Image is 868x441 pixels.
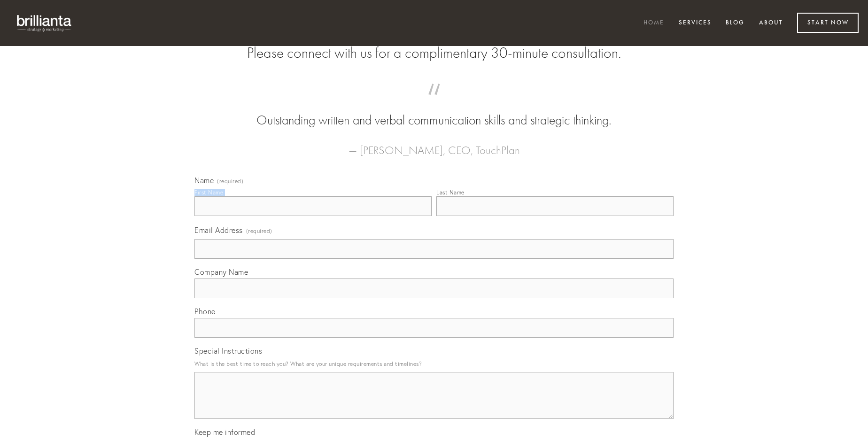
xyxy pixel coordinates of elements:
[194,189,223,196] div: First Name
[209,93,659,130] blockquote: Outstanding written and verbal communication skills and strategic thinking.
[797,13,859,33] a: Start Now
[194,357,674,370] p: What is the best time to reach you? What are your unique requirements and timelines?
[194,176,214,185] span: Name
[217,178,243,184] span: (required)
[209,130,659,160] figcaption: — [PERSON_NAME], CEO, TouchPlan
[436,189,465,196] div: Last Name
[194,225,243,235] span: Email Address
[753,15,789,31] a: About
[209,93,659,111] span: “
[246,224,272,237] span: (required)
[194,427,255,437] span: Keep me informed
[194,267,248,277] span: Company Name
[720,15,751,31] a: Blog
[194,307,216,316] span: Phone
[194,44,674,62] h2: Please connect with us for a complimentary 30-minute consultation.
[637,15,670,31] a: Home
[673,15,718,31] a: Services
[9,9,80,37] img: brillianta - research, strategy, marketing
[194,346,262,356] span: Special Instructions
